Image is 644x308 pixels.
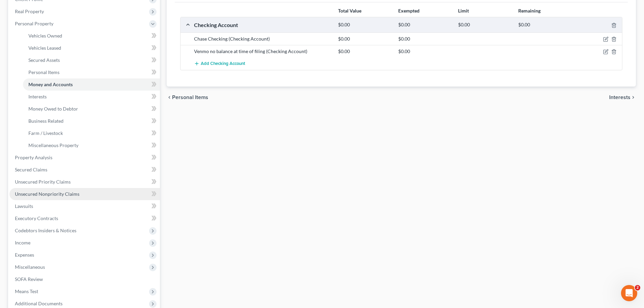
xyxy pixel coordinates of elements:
[28,94,47,99] span: Interests
[9,188,160,200] a: Unsecured Nonpriority Claims
[23,115,160,127] a: Business Related
[15,240,30,245] span: Income
[398,8,420,14] strong: Exempted
[23,78,160,91] a: Money and Accounts
[15,301,63,306] span: Additional Documents
[621,285,637,301] iframe: Intercom live chat
[28,69,59,75] span: Personal Items
[23,91,160,103] a: Interests
[15,276,43,282] span: SOFA Review
[395,48,455,55] div: $0.00
[28,57,60,63] span: Secured Assets
[191,21,335,28] div: Checking Account
[335,48,395,55] div: $0.00
[167,95,208,100] button: chevron_left Personal Items
[23,103,160,115] a: Money Owed to Debtor
[335,35,395,42] div: $0.00
[23,54,160,66] a: Secured Assets
[23,30,160,42] a: Vehicles Owned
[395,22,455,28] div: $0.00
[15,288,38,294] span: Means Test
[201,61,245,67] span: Add Checking Account
[15,215,58,221] span: Executory Contracts
[518,8,541,14] strong: Remaining
[9,151,160,164] a: Property Analysis
[609,95,630,100] span: Interests
[9,212,160,224] a: Executory Contracts
[15,191,79,197] span: Unsecured Nonpriority Claims
[15,203,33,209] span: Lawsuits
[23,127,160,139] a: Farm / Livestock
[338,8,361,14] strong: Total Value
[167,95,172,100] i: chevron_left
[458,8,469,14] strong: Limit
[9,176,160,188] a: Unsecured Priority Claims
[515,22,575,28] div: $0.00
[28,142,78,148] span: Miscellaneous Property
[335,22,395,28] div: $0.00
[15,167,47,172] span: Secured Claims
[15,8,44,14] span: Real Property
[28,118,64,124] span: Business Related
[23,139,160,151] a: Miscellaneous Property
[15,155,52,160] span: Property Analysis
[15,179,71,185] span: Unsecured Priority Claims
[9,164,160,176] a: Secured Claims
[455,22,515,28] div: $0.00
[28,106,78,112] span: Money Owed to Debtor
[15,21,53,26] span: Personal Property
[23,42,160,54] a: Vehicles Leased
[194,57,245,70] button: Add Checking Account
[15,264,45,270] span: Miscellaneous
[9,273,160,285] a: SOFA Review
[28,81,73,87] span: Money and Accounts
[191,35,335,42] div: Chase Checking (Checking Account)
[395,35,455,42] div: $0.00
[28,130,63,136] span: Farm / Livestock
[28,33,62,39] span: Vehicles Owned
[15,228,76,233] span: Codebtors Insiders & Notices
[635,285,640,290] span: 2
[191,48,335,55] div: Venmo no balance at time of filing (Checking Account)
[23,66,160,78] a: Personal Items
[28,45,61,51] span: Vehicles Leased
[172,95,208,100] span: Personal Items
[9,200,160,212] a: Lawsuits
[15,252,34,258] span: Expenses
[630,95,636,100] i: chevron_right
[609,95,636,100] button: Interests chevron_right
